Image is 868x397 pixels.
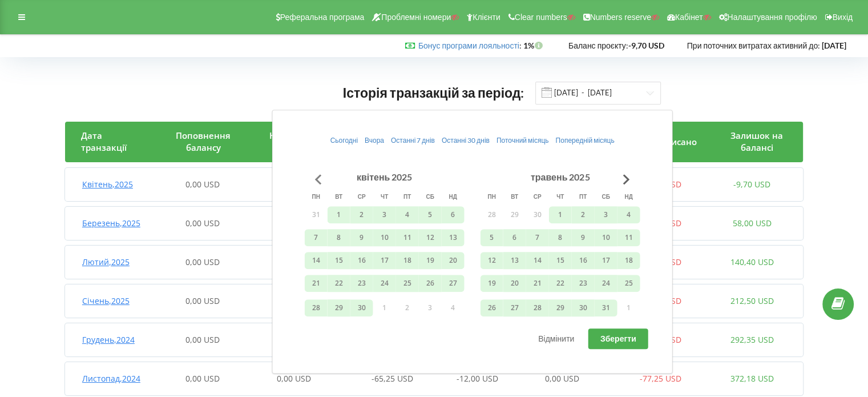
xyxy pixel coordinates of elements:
[523,41,546,50] strong: 1%
[305,229,328,246] button: 7
[350,206,373,223] button: 2
[730,256,774,267] span: 140,40 USD
[373,275,396,292] button: 24
[396,206,419,223] button: 4
[365,136,384,145] span: Вчора
[307,168,330,191] button: Go to previous month
[549,275,572,292] button: 22
[822,41,846,50] strong: [DATE]
[496,136,549,145] span: Поточний місяць
[545,373,579,384] span: 0,00 USD
[503,206,526,223] button: 29
[526,188,549,205] th: середа
[595,275,617,292] button: 24
[328,188,350,205] th: вівторок
[419,229,442,246] button: 12
[391,136,435,145] span: Останні 7 днів
[833,13,853,22] span: Вихід
[730,295,774,306] span: 212,50 USD
[503,188,526,205] th: вівторок
[526,328,586,349] button: Відмінити
[595,252,617,269] button: 17
[617,275,640,292] button: 25
[350,229,373,246] button: 9
[617,206,640,223] button: 4
[373,252,396,269] button: 17
[481,275,503,292] button: 19
[350,275,373,292] button: 23
[419,252,442,269] button: 19
[185,373,220,384] span: 0,00 USD
[572,275,595,292] button: 23
[396,275,419,292] button: 25
[269,130,322,153] span: Нараховано бонусів
[572,299,595,316] button: 30
[82,295,130,306] span: Січень , 2025
[617,299,640,316] button: 1
[185,256,220,267] span: 0,00 USD
[418,41,522,50] span: :
[727,13,817,22] span: Налаштування профілю
[687,41,820,50] span: При поточних витратах активний до:
[350,252,373,269] button: 16
[442,188,465,205] th: неділя
[549,206,572,223] button: 1
[373,299,396,316] button: 1
[305,252,328,269] button: 14
[381,13,451,22] span: Проблемні номери
[81,130,127,153] span: Дата транзакції
[481,252,503,269] button: 12
[733,218,772,228] span: 58,00 USD
[442,252,465,269] button: 20
[305,299,328,316] button: 28
[305,206,328,223] button: 31
[572,206,595,223] button: 2
[615,168,638,191] button: Go to next month
[595,229,617,246] button: 10
[396,188,419,205] th: п’ятниця
[515,13,567,22] span: Clear numbers
[503,275,526,292] button: 20
[442,299,465,316] button: 4
[549,299,572,316] button: 29
[526,275,549,292] button: 21
[503,252,526,269] button: 13
[572,188,595,205] th: п’ятниця
[305,188,328,205] th: понеділок
[733,179,770,190] span: -9,70 USD
[617,252,640,269] button: 18
[328,252,350,269] button: 15
[617,188,640,205] th: неділя
[730,373,774,384] span: 372,18 USD
[418,41,519,50] a: Бонус програми лояльності
[481,188,503,205] th: понеділок
[588,328,648,349] button: Зберегти
[595,206,617,223] button: 3
[185,295,220,306] span: 0,00 USD
[305,275,328,292] button: 21
[82,218,140,228] span: Березень , 2025
[527,170,594,184] div: травень 2025
[442,229,465,246] button: 13
[185,334,220,345] span: 0,00 USD
[328,275,350,292] button: 22
[419,206,442,223] button: 5
[473,13,500,22] span: Клієнти
[572,252,595,269] button: 16
[730,334,774,345] span: 292,35 USD
[526,206,549,223] button: 30
[82,334,135,345] span: Грудень , 2024
[350,299,373,316] button: 30
[503,229,526,246] button: 6
[185,218,220,228] span: 0,00 USD
[442,275,465,292] button: 27
[549,252,572,269] button: 15
[419,275,442,292] button: 26
[600,334,636,343] span: Зберегти
[343,85,524,101] span: Історія транзакцій за період:
[396,252,419,269] button: 18
[350,188,373,205] th: середа
[373,229,396,246] button: 10
[396,229,419,246] button: 11
[373,206,396,223] button: 3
